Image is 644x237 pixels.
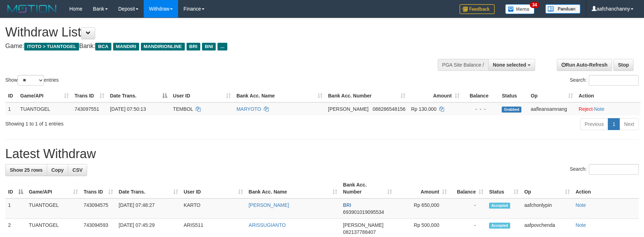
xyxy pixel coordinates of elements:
th: Bank Acc. Name: activate to sort column ascending [246,178,340,198]
span: BNI [202,43,216,50]
th: Trans ID: activate to sort column ascending [81,178,116,198]
th: ID: activate to sort column descending [5,178,26,198]
th: Status [499,89,528,102]
span: ... [217,43,227,50]
span: [PERSON_NAME] [343,222,383,228]
img: panduan.png [545,4,580,14]
img: MOTION_logo.png [5,4,59,14]
span: ITOTO > TUANTOGEL [24,43,79,50]
td: TUANTOGEL [18,102,72,115]
th: Amount: activate to sort column ascending [395,178,450,198]
h4: Game: Bank: [5,43,422,50]
th: Action [576,89,640,102]
span: BCA [95,43,111,50]
label: Search: [570,164,639,175]
a: MARYOTO [236,106,261,112]
a: Reject [579,106,593,112]
a: ARISSUGIANTO [249,222,286,228]
span: MANDIRI [113,43,139,50]
span: Copy 088286548156 to clipboard [373,106,405,112]
td: aafleansamnang [528,102,576,115]
th: Trans ID: activate to sort column ascending [72,89,107,102]
a: Show 25 rows [5,164,47,176]
a: CSV [68,164,87,176]
a: Note [575,202,586,208]
span: Copy 693901019095534 to clipboard [343,209,384,215]
img: Feedback.jpg [460,4,495,14]
th: Game/API: activate to sort column ascending [18,89,72,102]
th: User ID: activate to sort column ascending [181,178,246,198]
span: [PERSON_NAME] [328,106,369,112]
h1: Withdraw List [5,25,422,39]
a: [PERSON_NAME] [249,202,289,208]
label: Search: [570,75,639,86]
th: Balance [462,89,499,102]
span: [DATE] 07:50:13 [110,106,146,112]
span: 743097551 [74,106,99,112]
td: 1 [5,102,18,115]
th: Amount: activate to sort column ascending [408,89,462,102]
td: - [450,198,486,219]
span: CSV [72,167,83,173]
td: · [576,102,640,115]
span: MANDIRIONLINE [141,43,185,50]
a: Note [575,222,586,228]
th: Bank Acc. Number: activate to sort column ascending [325,89,408,102]
span: Show 25 rows [10,167,43,173]
label: Show entries [5,75,59,86]
th: Balance: activate to sort column ascending [450,178,486,198]
div: Showing 1 to 1 of 1 entries [5,117,263,127]
a: Note [594,106,605,112]
th: ID [5,89,18,102]
span: Copy 082137788407 to clipboard [343,229,376,235]
th: Status: activate to sort column ascending [486,178,521,198]
th: Game/API: activate to sort column ascending [26,178,81,198]
a: Run Auto-Refresh [557,59,612,71]
th: Bank Acc. Name: activate to sort column ascending [234,89,325,102]
th: Op: activate to sort column ascending [521,178,573,198]
img: Button%20Memo.svg [505,4,535,14]
h1: Latest Withdraw [5,147,639,161]
input: Search: [589,75,639,86]
th: Action [573,178,639,198]
th: Date Trans.: activate to sort column descending [107,89,170,102]
span: TEMBOL [173,106,193,112]
span: 34 [530,2,539,8]
td: [DATE] 07:48:27 [116,198,181,219]
td: 743094575 [81,198,116,219]
span: Copy [51,167,64,173]
a: Previous [580,118,608,130]
th: Op: activate to sort column ascending [528,89,576,102]
span: None selected [493,62,526,68]
td: TUANTOGEL [26,198,81,219]
th: User ID: activate to sort column ascending [170,89,234,102]
a: Next [619,118,639,130]
span: BRI [187,43,200,50]
td: KARTO [181,198,246,219]
a: Copy [47,164,68,176]
a: 1 [608,118,620,130]
input: Search: [589,164,639,175]
td: 1 [5,198,26,219]
div: - - - [465,106,496,113]
button: None selected [488,59,535,71]
div: PGA Site Balance / [438,59,488,71]
td: Rp 650,000 [395,198,450,219]
th: Date Trans.: activate to sort column ascending [116,178,181,198]
span: Rp 130.000 [411,106,436,112]
select: Showentries [18,75,44,86]
span: BRI [343,202,351,208]
th: Bank Acc. Number: activate to sort column ascending [340,178,395,198]
span: Accepted [489,203,510,209]
td: aafchonlypin [521,198,573,219]
span: Grabbed [502,107,521,113]
span: Accepted [489,223,510,229]
a: Stop [613,59,633,71]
